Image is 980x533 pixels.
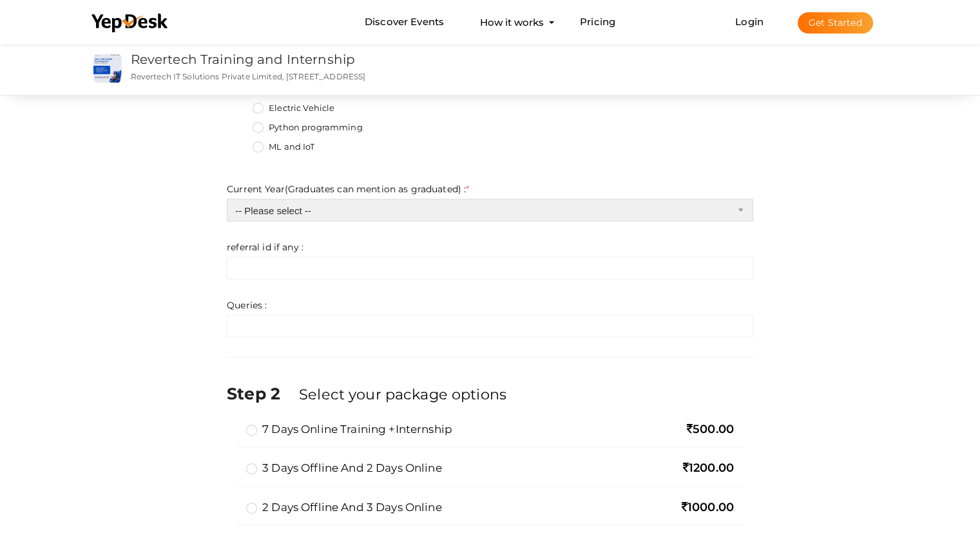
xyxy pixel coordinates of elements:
label: Step 2 [227,382,296,405]
label: 2 days offline and 3 days online [246,499,441,515]
label: 3 days offline and 2 days online [246,460,441,476]
label: 7 days online training +internship [246,421,452,437]
span: 1200.00 [683,461,734,475]
a: Login [735,15,764,28]
label: Queries : [227,299,267,312]
span: 500.00 [687,422,734,436]
label: ML and IoT [253,141,314,154]
button: Get Started [798,12,873,34]
label: Electric Vehicle [253,102,334,115]
label: Python programming [253,121,363,134]
label: Select your package options [299,384,506,405]
label: Current Year(Graduates can mention as graduated) : [227,183,469,196]
a: Pricing [580,10,615,34]
a: Revertech Training and Internship [131,52,356,67]
img: PNIBCYCN_small.jpeg [93,54,122,83]
p: Revertech IT Solutions Private Limited, [STREET_ADDRESS] [131,71,621,82]
button: How it works [476,10,548,34]
span: 1000.00 [682,500,734,514]
label: referral id if any : [227,241,303,254]
a: Discover Events [365,10,444,34]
